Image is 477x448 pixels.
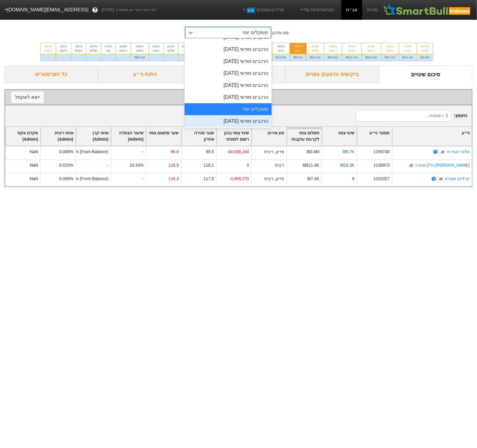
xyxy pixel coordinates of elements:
[185,91,272,103] div: הרכבים חודשי [DATE]
[44,48,52,53] div: ראשון
[59,176,73,182] div: 0.006%
[328,48,338,53] div: ראשון
[185,127,272,139] div: הרכבים חודשי [DATE]
[290,54,306,61] div: ₪8.9M
[357,127,392,145] div: Toggle SortBy
[71,54,86,61] div: -
[116,54,131,61] div: -
[44,44,52,48] div: 05/10
[153,44,160,48] div: 22/10
[352,176,355,182] div: 0
[105,48,112,53] div: שני
[168,176,179,182] div: 116.4
[171,149,179,155] div: 98.6
[356,110,467,122] span: חיפוש :
[242,29,268,36] div: משקלים יומי
[30,149,38,155] div: NaN
[102,7,156,13] span: לפי נתוני סוף יום מתאריך [DATE]
[185,79,272,91] div: הרכבים חודשי [DATE]
[59,162,73,168] div: 0.010%
[310,48,321,53] div: שלישי
[356,110,451,122] input: 3 רשומות...
[247,162,249,168] div: 0
[56,54,71,61] div: -
[440,149,446,155] img: tase link
[365,44,377,48] div: 21/09
[111,173,146,186] div: -
[135,44,145,48] div: 23/10
[60,48,67,53] div: ראשון
[164,54,178,61] div: -
[182,48,189,53] div: שני
[30,162,38,168] div: NaN
[111,127,146,145] div: Toggle SortBy
[167,44,174,48] div: 21/10
[417,54,433,61] div: ₪4.6M
[294,48,302,53] div: ראשון
[30,176,38,182] div: NaN
[135,48,145,53] div: חמישי
[276,48,286,53] div: רביעי
[399,54,417,61] div: ₪20.4M
[59,149,73,155] div: 0.008%
[93,6,97,14] span: ?
[272,54,290,61] div: ₪19.9M
[307,176,319,182] div: ₪7.4K
[383,4,472,16] img: SmartBull
[185,43,272,55] div: הרכבים חודשי [DATE]
[322,127,357,145] div: Toggle SortBy
[385,48,395,53] div: חמישי
[75,48,82,53] div: חמישי
[340,162,354,168] div: ₪19.3K
[101,54,115,61] div: -
[385,44,395,48] div: 18/09
[408,163,414,169] img: tase link
[445,176,470,181] a: קרדיטו אגח א
[203,162,214,168] div: 118.1
[98,66,191,83] div: ניתוח ני״ע
[168,162,179,168] div: 116.9
[374,176,390,182] div: 1210327
[403,48,413,53] div: רביעי
[324,54,342,61] div: ₪28.8M
[167,48,174,53] div: שלישי
[393,127,472,145] div: Toggle SortBy
[272,30,289,36] div: סוג עדכון
[447,149,470,154] a: אלבר אגח יח
[420,44,429,48] div: 16/09
[374,162,390,168] div: 1138973
[6,127,40,145] div: Toggle SortBy
[438,176,444,182] img: tase link
[229,176,249,182] div: -4,909,270
[75,44,82,48] div: 30/10
[346,44,358,48] div: 25/09
[379,66,473,83] div: סיכום שינויים
[362,54,381,61] div: ₪502.9M
[153,48,160,53] div: רביעי
[11,92,44,103] button: ייצא לאקסל
[76,127,111,145] div: Toggle SortBy
[285,66,379,83] div: ביקושים והיצעים צפויים
[185,55,272,67] div: הרכבים חודשי [DATE]
[381,54,399,61] div: ₪57.7M
[11,93,466,102] div: סיכום שינויים
[247,7,255,13] span: חדש
[343,149,355,155] div: ₪9.7K
[276,44,286,48] div: 08/10
[346,48,358,53] div: חמישי
[264,176,284,182] div: פדיון, ריבית
[252,127,286,145] div: Toggle SortBy
[217,127,251,145] div: Toggle SortBy
[203,176,214,182] div: 117.0
[185,103,272,115] div: משקלים יומי
[294,44,302,48] div: 05/10
[146,127,181,145] div: Toggle SortBy
[420,48,429,53] div: שלישי
[185,67,272,79] div: הרכבים חודשי [DATE]
[303,162,319,168] div: ₪811.4K
[297,4,337,16] a: הסימולציות שלי
[119,48,127,53] div: ראשון
[415,163,470,168] a: [PERSON_NAME] נדלן אגח ג
[182,44,189,48] div: 20/10
[275,162,284,168] div: ריבית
